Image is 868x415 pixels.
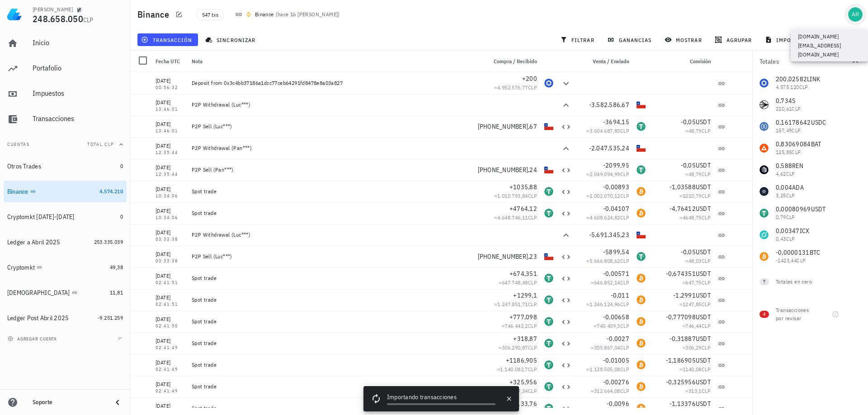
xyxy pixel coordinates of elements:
[156,271,184,280] div: [DATE]
[192,405,479,412] div: Spot trade
[690,58,711,65] span: Comisión
[192,318,479,325] div: Spot trade
[478,166,537,174] span: [PHONE_NUMBER],24
[620,257,629,264] span: CLP
[591,387,629,394] span: ≈
[685,257,711,264] span: ≈
[702,127,711,134] span: CLP
[192,275,479,282] div: Spot trade
[33,38,123,47] div: Inicio
[590,171,620,177] span: 2.049.094,99
[761,33,811,46] button: importar
[848,7,863,22] div: avatar
[7,238,61,246] div: Ledger a Abril 2025
[590,257,620,264] span: 5.666.808,62
[494,301,537,308] span: ≈
[702,322,711,329] span: CLP
[513,291,537,299] span: +1299,1
[589,231,629,239] span: -5.691.345,23
[501,322,537,329] span: ≈
[586,366,629,373] span: ≈
[544,187,553,196] div: USDT-icon
[192,166,471,173] div: P2P Sell (Pan***)
[192,383,479,390] div: Spot trade
[683,192,702,199] span: 1010,79
[33,13,83,25] span: 248.658.050
[156,237,184,242] div: 03:33:38
[670,205,696,213] span: -4,76412
[156,120,184,129] div: [DATE]
[681,118,696,126] span: -0,05
[156,206,184,215] div: [DATE]
[603,205,629,213] span: -0,04107
[192,253,471,260] div: P2P Sell (Luc***)
[603,313,629,321] span: -0,00658
[156,389,184,393] div: 02:41:49
[83,16,94,24] span: CLP
[192,231,479,238] div: P2P Withdrawal (Luc***)
[544,79,553,88] div: LINK-icon
[494,84,537,91] span: ≈
[544,122,553,131] div: CLP-icon
[202,33,261,46] button: sincronizar
[156,259,184,263] div: 03:33:38
[156,315,184,324] div: [DATE]
[679,214,711,221] span: ≈
[666,378,696,386] span: -0,325956
[597,322,620,329] span: 745.409,3
[685,171,711,177] span: ≈
[156,215,184,220] div: 10:34:06
[620,301,629,308] span: CLP
[696,356,711,364] span: USDT
[637,252,646,261] div: USDT-icon
[202,10,218,20] span: 547 txs
[33,64,123,72] div: Portafolio
[528,387,537,394] span: CLP
[478,252,537,261] span: [PHONE_NUMBER],23
[702,171,711,177] span: CLP
[33,399,105,406] div: Soporte
[696,400,711,408] span: USDT
[679,192,711,199] span: ≈
[611,291,630,299] span: -0,011
[696,313,711,321] span: USDT
[156,76,184,85] div: [DATE]
[4,134,127,155] button: CuentasTotal CLP
[637,382,646,391] div: BTC-icon
[603,248,629,256] span: -5899,54
[528,279,537,286] span: CLP
[763,278,765,285] span: 7
[7,213,75,221] div: Cryptomkt [DATE]-[DATE]
[156,185,184,194] div: [DATE]
[620,387,629,394] span: CLP
[156,172,184,177] div: 12:35:44
[752,51,868,72] button: Totales
[696,335,711,343] span: USDT
[4,58,127,79] a: Portafolio
[620,279,629,286] span: CLP
[776,306,814,322] div: Transacciones por revisar
[156,107,184,112] div: 13:46:01
[494,214,537,221] span: ≈
[679,366,711,373] span: ≈
[681,248,696,256] span: -0,05
[591,279,629,286] span: ≈
[696,183,711,191] span: USDT
[685,322,701,329] span: 746,44
[87,141,114,147] span: Total CLP
[603,118,629,126] span: -3694,15
[137,33,198,46] button: transacción
[637,317,646,326] div: BTC-icon
[502,344,528,351] span: 306.290,87
[500,366,528,373] span: 1.140.082,7
[509,183,537,191] span: +1035,88
[593,58,629,65] span: Venta / Enviado
[497,301,528,308] span: 1.247.851,71
[544,404,553,413] div: USDT-icon
[594,322,629,329] span: ≈
[767,36,805,43] span: importar
[589,101,629,109] span: -3.582.586,67
[637,144,646,153] div: CLP-icon
[497,366,537,373] span: ≈
[702,214,711,221] span: CLP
